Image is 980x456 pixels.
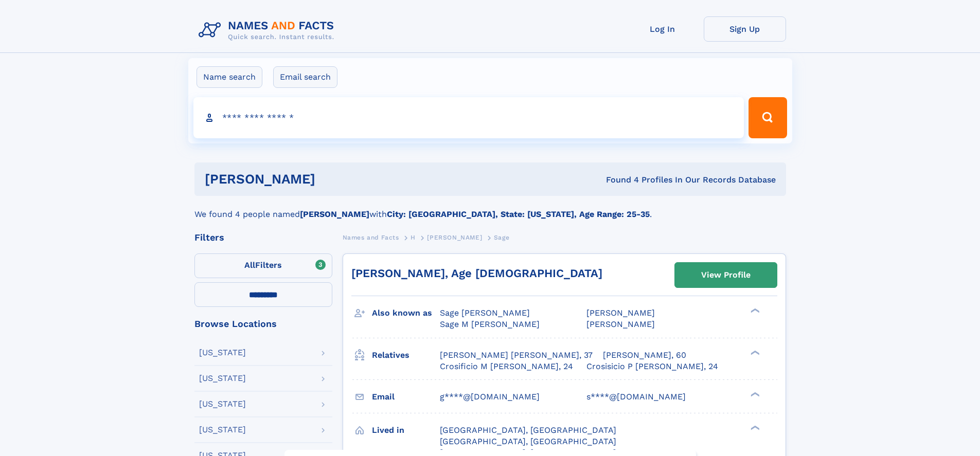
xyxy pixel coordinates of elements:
[411,234,416,241] span: H
[675,263,777,287] a: View Profile
[440,350,593,361] a: [PERSON_NAME] [PERSON_NAME], 37
[372,304,440,322] h3: Also known as
[748,391,760,397] div: ❯
[372,346,440,364] h3: Relatives
[372,388,440,406] h3: Email
[194,253,332,278] label: Filters
[197,66,262,88] label: Name search
[194,196,786,221] div: We found 4 people named with .
[427,234,482,241] span: [PERSON_NAME]
[586,308,655,318] span: [PERSON_NAME]
[300,209,369,219] b: [PERSON_NAME]
[205,173,461,186] h1: [PERSON_NAME]
[387,209,650,219] b: City: [GEOGRAPHIC_DATA], State: [US_STATE], Age Range: 25-35
[440,425,616,435] span: [GEOGRAPHIC_DATA], [GEOGRAPHIC_DATA]
[199,374,246,382] div: [US_STATE]
[194,16,343,44] img: Logo Names and Facts
[440,436,616,446] span: [GEOGRAPHIC_DATA], [GEOGRAPHIC_DATA]
[748,424,760,431] div: ❯
[199,426,246,434] div: [US_STATE]
[748,349,760,356] div: ❯
[701,263,751,287] div: View Profile
[194,319,332,329] div: Browse Locations
[603,350,686,361] a: [PERSON_NAME], 60
[586,319,655,329] span: [PERSON_NAME]
[749,97,787,138] button: Search Button
[411,231,416,244] a: H
[427,231,482,244] a: [PERSON_NAME]
[199,349,246,357] div: [US_STATE]
[193,97,744,138] input: search input
[372,422,440,439] h3: Lived in
[194,233,332,242] div: Filters
[244,260,255,270] span: All
[440,319,540,329] span: Sage M [PERSON_NAME]
[273,66,337,88] label: Email search
[704,16,786,42] a: Sign Up
[460,174,776,186] div: Found 4 Profiles In Our Records Database
[440,308,530,318] span: Sage [PERSON_NAME]
[621,16,704,42] a: Log In
[343,231,399,244] a: Names and Facts
[351,267,602,280] a: [PERSON_NAME], Age [DEMOGRAPHIC_DATA]
[440,361,573,372] a: Crosificio M [PERSON_NAME], 24
[494,234,509,241] span: Sage
[199,400,246,408] div: [US_STATE]
[586,361,718,372] a: Crosisicio P [PERSON_NAME], 24
[748,307,760,314] div: ❯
